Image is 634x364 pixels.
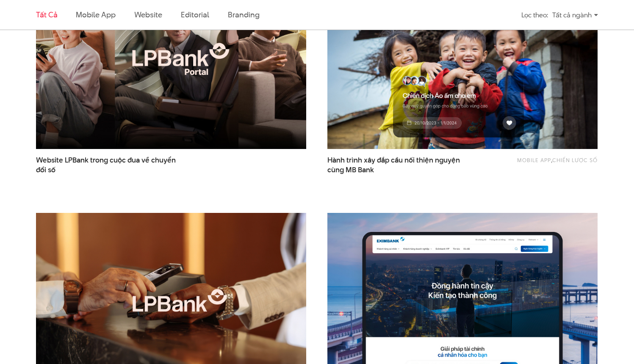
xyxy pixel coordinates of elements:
[36,155,185,175] a: Website LPBank trong cuộc đua về chuyểnđổi số
[327,165,374,175] span: cùng MB Bank
[134,9,162,20] a: Website
[36,9,57,20] a: Tất cả
[552,8,598,22] div: Tất cả ngành
[490,155,598,171] div: ,
[552,156,598,164] a: Chiến lược số
[36,155,185,175] span: Website LPBank trong cuộc đua về chuyển
[517,156,551,164] a: Mobile app
[327,155,476,175] a: Hành trình xây đắp cầu nối thiện nguyệncùng MB Bank
[228,9,259,20] a: Branding
[76,9,115,20] a: Mobile app
[181,9,209,20] a: Editorial
[521,8,548,22] div: Lọc theo:
[327,155,476,175] span: Hành trình xây đắp cầu nối thiện nguyện
[36,165,55,175] span: đổi số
